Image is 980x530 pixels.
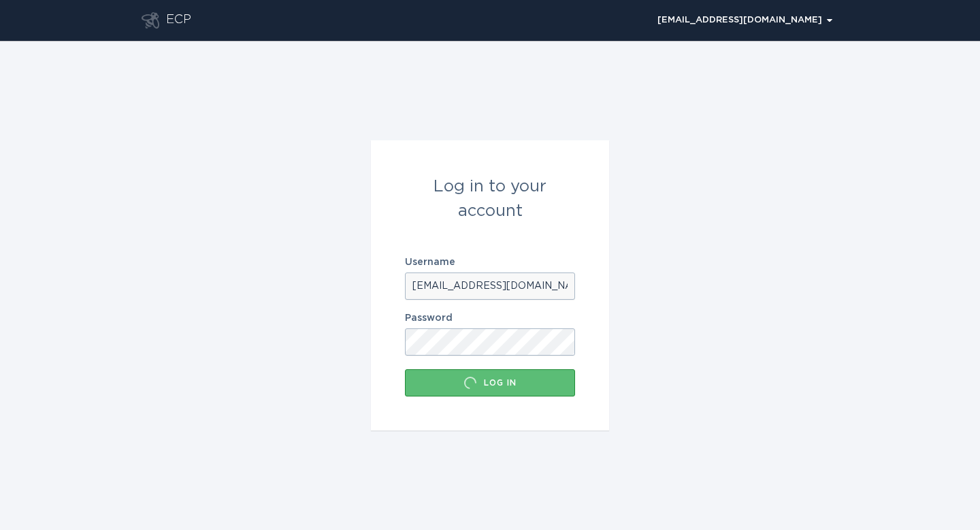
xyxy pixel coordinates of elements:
[405,369,575,396] button: Log in
[142,12,159,29] button: Go to dashboard
[166,12,191,29] div: ECP
[463,376,477,390] div: Loading
[651,10,838,31] div: Popover menu
[405,174,575,223] div: Log in to your account
[405,313,575,323] label: Password
[412,376,568,390] div: Log in
[657,16,832,25] div: [EMAIL_ADDRESS][DOMAIN_NAME]
[405,258,575,267] label: Username
[651,10,838,31] button: Open user account details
